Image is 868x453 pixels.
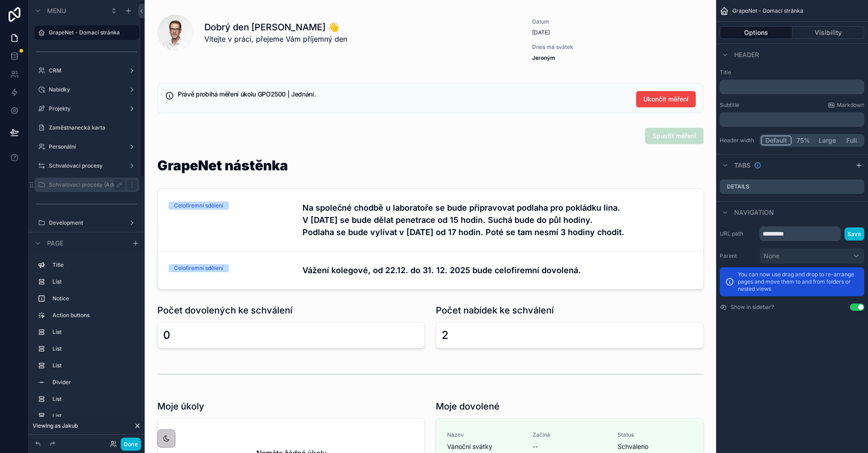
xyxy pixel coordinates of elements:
label: Zaměstnanecká karta [49,124,137,131]
button: Visibility [793,26,865,39]
label: Header width [720,137,756,144]
label: List [52,412,136,419]
label: Nabídky [49,86,125,93]
label: List [52,362,136,369]
button: Large [815,135,840,145]
label: List [52,345,136,352]
label: Action buttons [52,312,136,319]
button: 75% [792,135,815,145]
label: Projekty [49,105,125,112]
div: scrollable content [29,254,145,435]
span: Menu [47,6,66,15]
p: You can now use drag and drop to re-arrange pages and move them to and from folders or nested views [738,271,859,293]
div: scrollable content [720,80,864,94]
span: Viewing as Jakub [33,422,78,429]
label: List [52,395,136,403]
span: None [764,251,779,260]
label: Parent [720,252,756,260]
label: Show in sidebar? [731,304,774,311]
span: Header [734,50,759,59]
label: Title [52,261,136,269]
label: Notice [52,295,136,302]
label: Divider [52,379,136,386]
label: Subtitle [720,101,739,109]
span: Tabs [734,161,750,170]
button: Done [121,438,141,451]
label: URL path [720,230,756,237]
label: CRM [49,67,125,74]
button: Save [844,227,864,241]
span: Page [47,239,63,248]
button: Full [840,135,863,145]
span: Markdown [837,101,864,109]
label: List [52,328,136,336]
button: Options [720,26,793,39]
span: Navigation [734,208,774,217]
label: List [52,278,136,285]
label: Title [720,69,864,76]
button: Default [761,135,792,145]
label: GrapeNet - Domací stránka [49,29,134,36]
label: Schvalovací procesy [49,162,125,169]
label: Details [727,183,750,190]
button: None [759,248,864,264]
a: Markdown [828,101,864,109]
label: Schvalovací procesy (Admin only - dev) [49,181,125,188]
label: Development [49,219,125,226]
div: scrollable content [720,112,864,127]
label: Personální [49,143,125,150]
span: GrapeNet - Domací stránka [732,7,803,14]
